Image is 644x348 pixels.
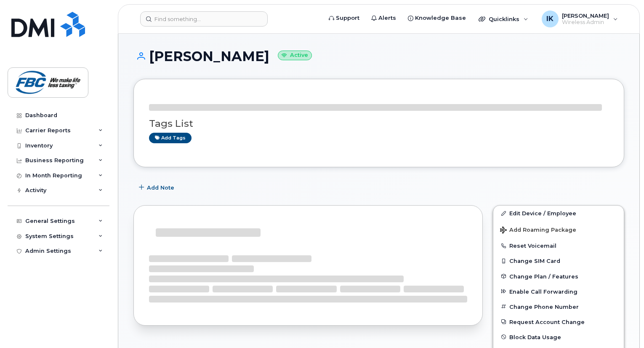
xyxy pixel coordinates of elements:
[133,49,624,64] h1: [PERSON_NAME]
[493,299,624,314] button: Change Phone Number
[493,329,624,345] button: Block Data Usage
[493,221,624,238] button: Add Roaming Package
[500,227,576,235] span: Add Roaming Package
[509,273,578,279] span: Change Plan / Features
[493,269,624,284] button: Change Plan / Features
[509,288,577,294] span: Enable Call Forwarding
[493,284,624,299] button: Enable Call Forwarding
[493,253,624,268] button: Change SIM Card
[133,180,181,195] button: Add Note
[493,238,624,253] button: Reset Voicemail
[147,184,174,192] span: Add Note
[149,133,192,143] a: Add tags
[149,118,609,129] h3: Tags List
[278,51,312,60] small: Active
[493,206,624,221] a: Edit Device / Employee
[493,314,624,329] button: Request Account Change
